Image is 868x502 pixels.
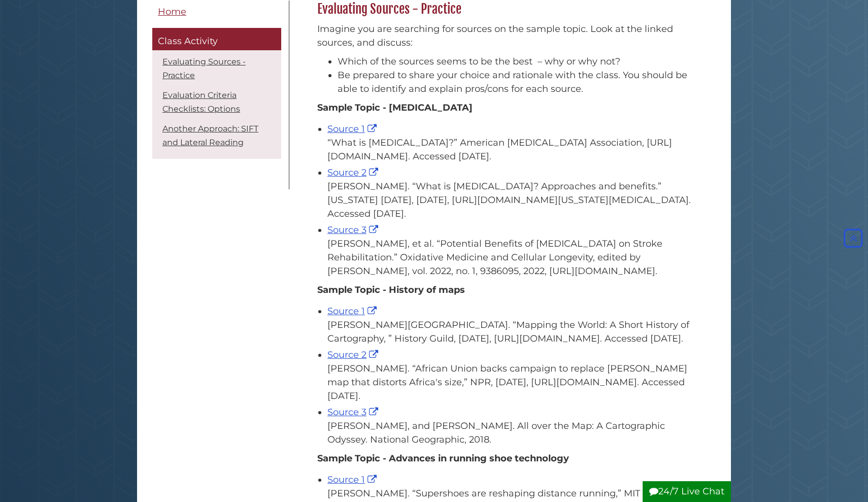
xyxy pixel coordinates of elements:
a: Source 2 [327,167,381,178]
li: Which of the sources seems to be the best – why or why not? [338,55,695,69]
div: [PERSON_NAME]. “What is [MEDICAL_DATA]? Approaches and benefits.” [US_STATE] [DATE], [DATE], [URL... [327,180,695,221]
strong: Sample Topic - [MEDICAL_DATA] [317,102,473,113]
div: [PERSON_NAME]. “African Union backs campaign to replace [PERSON_NAME] map that distorts Africa's ... [327,362,695,403]
a: Evaluation Criteria Checklists: Options [162,90,240,114]
a: Source 2 [327,349,381,360]
a: Source 3 [327,224,381,236]
p: Imagine you are searching for sources on the sample topic. Look at the linked sources, and discuss: [317,22,695,50]
span: Home [158,6,186,17]
strong: Sample Topic - Advances in running shoe technology [317,453,569,464]
a: Source 3 [327,407,381,418]
button: 24/7 Live Chat [643,481,731,502]
a: Source 1 [327,474,379,485]
div: [PERSON_NAME], et al. “Potential Benefits of [MEDICAL_DATA] on Stroke Rehabilitation.” Oxidative ... [327,237,695,278]
div: [PERSON_NAME][GEOGRAPHIC_DATA]. “Mapping the World: A Short History of Cartography, ” History Gui... [327,318,695,346]
h2: Evaluating Sources - Practice [312,1,700,17]
div: Guide Pages [152,1,281,164]
div: [PERSON_NAME], and [PERSON_NAME]. All over the Map: A Cartographic Odyssey. National Geographic, ... [327,419,695,447]
a: Home [152,1,281,23]
a: Source 1 [327,306,379,317]
li: Be prepared to share your choice and rationale with the class. You should be able to identify and... [338,69,695,96]
a: Evaluating Sources - Practice [162,57,246,80]
a: Back to Top [841,232,865,244]
a: Another Approach: SIFT and Lateral Reading [162,124,258,147]
span: Class Activity [158,36,218,47]
div: “What is [MEDICAL_DATA]?” American [MEDICAL_DATA] Association, [URL][DOMAIN_NAME]. Accessed [DATE]. [327,136,695,163]
a: Class Activity [152,28,281,50]
strong: Sample Topic - History of maps [317,284,465,295]
a: Source 1 [327,123,379,135]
